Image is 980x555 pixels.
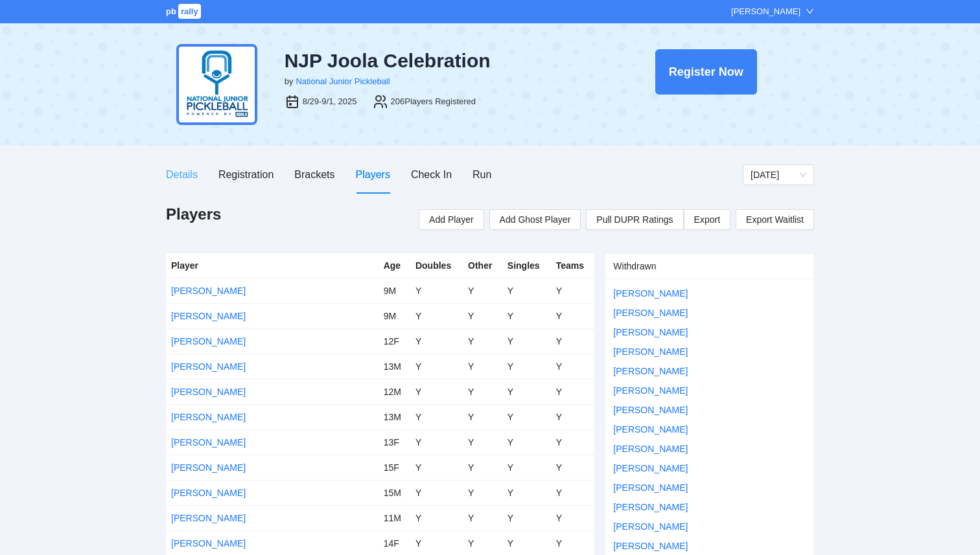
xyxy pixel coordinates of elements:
td: Y [463,328,502,354]
td: Y [551,278,595,303]
td: Y [463,303,502,328]
span: Saturday [751,165,806,185]
td: Y [410,354,463,379]
a: [PERSON_NAME] [613,482,688,493]
td: Y [410,328,463,354]
a: [PERSON_NAME] [613,366,688,376]
td: 12F [379,328,410,354]
a: [PERSON_NAME] [613,424,688,435]
td: Y [502,455,551,480]
td: Y [551,404,595,429]
div: 206 Players Registered [391,95,476,108]
a: [PERSON_NAME] [171,311,246,321]
div: Age [384,258,405,273]
a: [PERSON_NAME] [613,463,688,473]
td: Y [410,379,463,404]
div: Check In [411,166,452,183]
img: njp-logo2.png [176,44,257,125]
div: Players [356,166,390,183]
div: Run [472,166,491,183]
a: pbrally [166,6,203,16]
td: Y [463,278,502,303]
td: 11M [379,505,410,530]
a: [PERSON_NAME] [613,346,688,357]
a: [PERSON_NAME] [613,502,688,512]
td: 15M [379,480,410,505]
a: [PERSON_NAME] [171,437,246,447]
td: 15F [379,455,410,480]
div: Player [171,258,373,273]
span: pb [166,6,176,16]
a: [PERSON_NAME] [171,462,246,473]
a: [PERSON_NAME] [613,405,688,415]
span: down [806,7,814,16]
a: Export Waitlist [736,209,814,230]
div: Doubles [415,258,458,273]
td: Y [502,379,551,404]
span: Export Waitlist [746,210,804,229]
td: Y [551,429,595,455]
td: Y [463,505,502,530]
td: Y [410,404,463,429]
a: [PERSON_NAME] [613,444,688,454]
div: [PERSON_NAME] [731,5,800,18]
td: Y [463,480,502,505]
td: Y [502,303,551,328]
a: National Junior Pickleball [296,76,390,86]
td: Y [551,354,595,379]
td: Y [463,429,502,455]
td: Y [551,505,595,530]
button: Pull DUPR Ratings [586,209,683,230]
a: [PERSON_NAME] [613,385,688,396]
a: [PERSON_NAME] [613,541,688,551]
a: [PERSON_NAME] [171,286,246,296]
div: Brackets [294,166,334,183]
a: Export [684,209,730,230]
td: Y [502,505,551,530]
a: [PERSON_NAME] [613,521,688,532]
a: [PERSON_NAME] [171,387,246,397]
td: Y [502,429,551,455]
td: Y [463,379,502,404]
div: 8/29-9/1, 2025 [303,95,357,108]
td: Y [463,455,502,480]
div: Other [468,258,497,273]
td: Y [502,404,551,429]
td: Y [551,379,595,404]
a: [PERSON_NAME] [171,361,246,372]
div: Withdrawn [613,254,806,278]
td: Y [502,354,551,379]
td: 13M [379,404,410,429]
td: Y [410,480,463,505]
td: Y [410,303,463,328]
span: Add Ghost Player [500,212,571,227]
span: rally [178,4,201,19]
td: 9M [379,278,410,303]
span: Add Player [429,212,473,227]
a: [PERSON_NAME] [613,308,688,318]
a: [PERSON_NAME] [613,327,688,337]
a: [PERSON_NAME] [613,288,688,299]
div: Registration [218,166,274,183]
td: 13M [379,354,410,379]
h1: Players [166,204,221,225]
div: by [285,75,294,88]
a: [PERSON_NAME] [171,336,246,346]
td: 13F [379,429,410,455]
div: Teams [556,258,590,273]
td: 12M [379,379,410,404]
td: Y [551,328,595,354]
td: Y [410,278,463,303]
td: Y [551,303,595,328]
a: [PERSON_NAME] [171,412,246,422]
div: Details [166,166,198,183]
a: [PERSON_NAME] [171,488,246,498]
button: Add Ghost Player [489,209,581,230]
a: [PERSON_NAME] [171,513,246,523]
div: Singles [507,258,546,273]
td: Y [410,505,463,530]
button: Add Player [419,209,484,230]
a: [PERSON_NAME] [171,538,246,549]
td: Y [502,278,551,303]
div: NJP Joola Celebration [285,49,588,73]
